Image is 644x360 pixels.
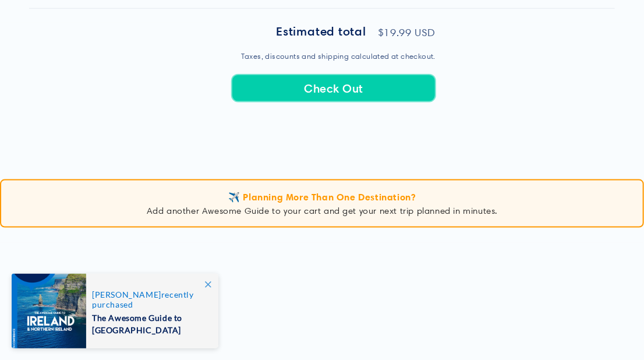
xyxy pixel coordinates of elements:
[92,290,206,309] span: recently purchased
[276,26,366,38] h2: Estimated total
[92,309,206,336] span: The Awesome Guide to [GEOGRAPHIC_DATA]
[378,27,436,38] p: $19.99 USD
[232,75,436,102] button: Check Out
[232,108,436,139] iframe: PayPal-paypal
[232,51,436,62] small: Taxes, discounts and shipping calculated at checkout.
[228,191,415,203] span: ✈️ Planning More Than One Destination?
[92,290,161,299] span: [PERSON_NAME]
